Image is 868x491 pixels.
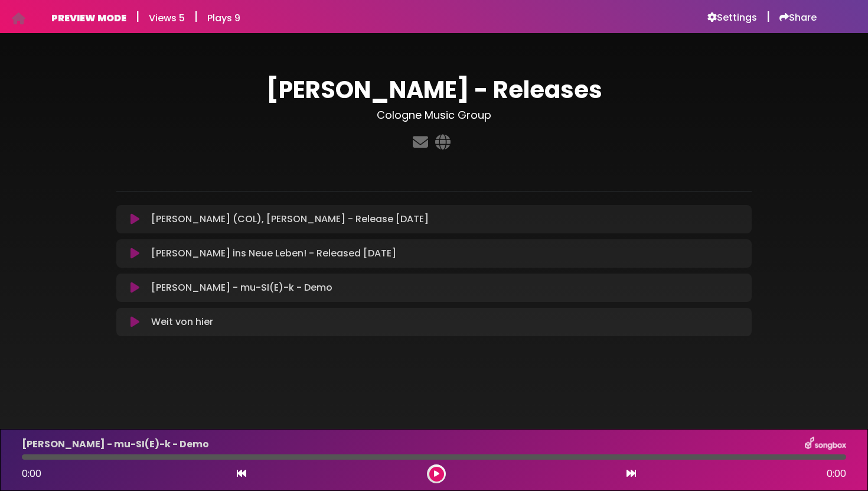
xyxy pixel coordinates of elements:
h6: PREVIEW MODE [51,12,126,24]
h5: | [194,9,198,24]
p: [PERSON_NAME] ins Neue Leben! - Released [DATE] [151,246,396,261]
h5: | [136,9,139,24]
p: [PERSON_NAME] - mu-SI(E)-k - Demo [151,281,332,295]
a: Settings [707,12,757,24]
h5: | [766,9,770,24]
h6: Views 5 [149,12,185,24]
p: [PERSON_NAME] (COL), [PERSON_NAME] - Release [DATE] [151,212,429,226]
a: Share [779,12,817,24]
h3: Cologne Music Group [116,109,752,122]
h6: Plays 9 [207,12,240,24]
h1: [PERSON_NAME] - Releases [116,76,752,104]
p: Weit von hier [151,315,213,329]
